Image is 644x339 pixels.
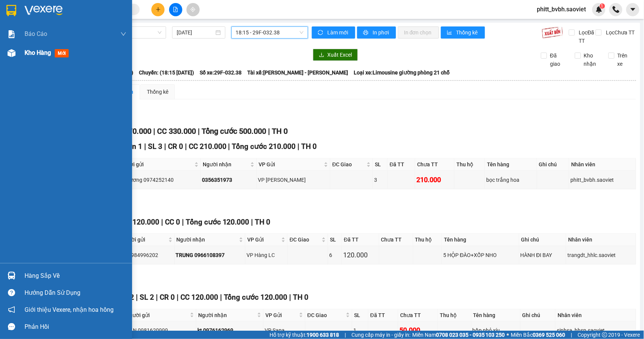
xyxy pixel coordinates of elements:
[351,331,410,339] span: Cung cấp máy in - giấy in:
[228,142,230,151] span: |
[177,293,179,302] span: |
[177,28,214,37] input: 12/08/2025
[8,272,15,280] img: warehouse-icon
[25,49,51,56] span: Kho hàng
[182,218,184,226] span: |
[125,326,195,334] div: SƠN 0981620999
[120,31,126,37] span: down
[373,158,388,171] th: SL
[245,246,288,264] td: VP Hàng LC
[202,176,255,184] div: 0356351973
[442,234,519,246] th: Tên hàng
[151,3,165,16] button: plus
[603,28,636,37] span: Lọc Chưa TT
[438,309,471,322] th: Thu hộ
[120,160,193,169] span: Người gửi
[368,309,398,322] th: Đã TT
[8,323,15,330] span: message
[531,5,592,14] span: phitt_bvbh.saoviet
[8,30,15,38] img: solution-icon
[157,127,196,136] span: CC 330.000
[148,142,162,151] span: SL 3
[255,218,271,226] span: TH 0
[236,27,304,38] span: 18:15 - 29F-032.38
[119,176,199,184] div: C phương 0974252140
[293,293,309,302] span: TH 0
[197,326,262,334] div: kt 0976162969
[486,176,536,184] div: bọc trắng hoa
[374,176,386,184] div: 3
[272,127,288,136] span: TH 0
[247,251,286,259] div: VP Hàng LC
[443,251,518,259] div: 5 HỘP ĐÀO+XỐP NHO
[613,6,619,13] img: phone-icon
[416,175,453,185] div: 210.000
[156,7,161,12] span: plus
[186,3,200,16] button: aim
[270,331,339,339] span: Hỗ trợ kỹ thuật:
[190,7,196,12] span: aim
[307,311,344,319] span: ĐC Giao
[25,287,126,299] div: Hướng dẫn sử dụng
[354,68,450,77] span: Loại xe: Limousine giường phòng 21 chỗ
[507,333,509,336] span: ⚪️
[121,235,166,244] span: Người gửi
[601,3,604,9] span: 1
[8,306,15,313] span: notification
[557,326,635,334] div: sinhsa_hhsp.saoviet
[203,160,249,169] span: Người nhận
[176,251,244,259] div: TRUNG 0966108397
[441,26,485,39] button: bar-chartThống kê
[596,6,602,13] img: icon-new-feature
[257,171,330,189] td: VP Bảo Hà
[232,142,296,151] span: Tổng cước 210.000
[247,235,280,244] span: VP Gửi
[542,26,563,39] img: 9k=
[120,251,173,259] div: KT 0984996202
[537,158,569,171] th: Ghi chú
[25,29,47,39] span: Báo cáo
[173,7,178,12] span: file-add
[521,251,565,259] div: HÀNH ĐI BAY
[471,309,521,322] th: Tên hàng
[307,332,339,338] strong: 1900 633 818
[265,326,304,334] div: VP Sapa
[122,218,159,226] span: CR 120.000
[327,28,349,37] span: Làm mới
[373,28,390,37] span: In phơi
[259,160,322,169] span: VP Gửi
[413,234,442,246] th: Thu hộ
[25,270,126,282] div: Hàng sắp về
[220,293,222,302] span: |
[571,331,572,339] span: |
[379,234,413,246] th: Chưa TT
[547,51,569,68] span: Đã giao
[329,251,340,259] div: 6
[399,325,436,336] div: 50.000
[247,68,348,77] span: Tài xế: [PERSON_NAME] - [PERSON_NAME]
[189,142,226,151] span: CC 210.000
[156,293,158,302] span: |
[485,158,537,171] th: Tên hàng
[122,142,142,151] span: Đơn 1
[25,321,126,333] div: Phản hồi
[398,309,438,322] th: Chưa TT
[600,3,605,9] sup: 1
[55,49,69,57] span: mới
[567,251,635,259] div: trangdt_hhlc.saoviet
[298,142,300,151] span: |
[342,234,379,246] th: Đã TT
[153,127,155,136] span: |
[185,142,187,151] span: |
[8,289,15,296] span: question-circle
[177,235,237,244] span: Người nhận
[25,305,114,314] span: Giới thiệu Vexere, nhận hoa hồng
[202,127,266,136] span: Tổng cước 500.000
[164,142,166,151] span: |
[198,311,256,319] span: Người nhận
[265,311,297,319] span: VP Gửi
[312,26,355,39] button: syncLàm mới
[114,293,134,302] span: Đơn 2
[136,293,138,302] span: |
[6,5,16,16] img: logo-vxr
